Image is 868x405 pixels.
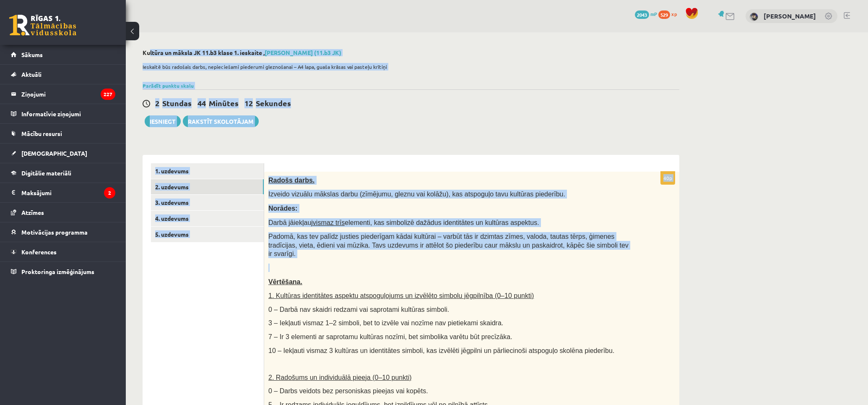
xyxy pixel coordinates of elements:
a: Parādīt punktu skalu [143,82,194,89]
span: Proktoringa izmēģinājums [21,268,94,275]
span: 10 – Iekļauti vismaz 3 kultūras un identitātes simboli, kas izvēlēti jēgpilni un pārliecinoši ats... [268,347,614,354]
a: Rīgas 1. Tālmācības vidusskola [9,15,76,36]
i: 227 [101,89,115,100]
span: 44 [198,98,206,108]
a: 5. uzdevums [151,227,264,242]
span: Mācību resursi [21,130,62,137]
a: 4. uzdevums [151,211,264,226]
span: Aktuāli [21,71,42,78]
span: Sākums [21,51,43,58]
a: Sākums [11,45,115,64]
span: 12 [244,98,253,108]
a: 2043 mP [635,10,657,17]
span: Minūtes [209,98,239,108]
i: 2 [104,187,115,199]
a: Motivācijas programma [11,222,115,242]
p: Ieskaitē būs radošais darbs, nepieciešami piederumi gleznošanai – A4 lapa, guaša krāsas vai paste... [143,63,675,71]
a: Konferences [11,242,115,261]
a: [PERSON_NAME] (11.b3 JK) [265,49,341,56]
h2: Kultūra un māksla JK 11.b3 klase 1. ieskaite , [143,49,679,56]
a: 3. uzdevums [151,195,264,210]
u: vismaz trīs [313,219,345,226]
a: [DEMOGRAPHIC_DATA] [11,144,115,163]
span: 1. Kultūras identitātes aspektu atspoguļojums un izvēlēto simbolu jēgpilnība (0–10 punkti) [268,292,534,299]
span: 0 – Darbā nav skaidri redzami vai saprotami kultūras simboli. [268,306,449,313]
legend: Informatīvie ziņojumi [21,104,115,123]
a: [PERSON_NAME] [764,12,816,20]
img: Gavriils Ševčenko [750,13,758,21]
span: Sekundes [256,98,291,108]
a: 2. uzdevums [151,179,264,195]
span: 0 – Darbs veidots bez personiskas pieejas vai kopēts. [268,387,428,395]
span: Digitālie materiāli [21,169,71,177]
a: Mācību resursi [11,124,115,143]
span: Stundas [162,98,192,108]
a: Rakstīt skolotājam [183,115,259,127]
span: Radošs darbs. [268,177,314,184]
span: 2 [155,98,159,108]
span: Motivācijas programma [21,228,88,236]
legend: Ziņojumi [21,84,115,104]
span: Darbā jāiekļauj elementi, kas simbolizē dažādus identitātes un kultūras aspektus. [268,219,539,226]
span: xp [671,10,677,17]
a: Atzīmes [11,203,115,222]
a: Proktoringa izmēģinājums [11,262,115,281]
a: Aktuāli [11,65,115,84]
body: Визуальный текстовый редактор, wiswyg-editor-user-answer-47433892912060 [8,8,398,17]
span: 2. Radošums un individuālā pieeja (0–10 punkti) [268,374,412,381]
a: 1. uzdevums [151,163,264,179]
span: [DEMOGRAPHIC_DATA] [21,149,87,157]
span: 3 – Iekļauti vismaz 1–2 simboli, bet to izvēle vai nozīme nav pietiekami skaidra. [268,319,503,327]
legend: Maksājumi [21,183,115,202]
span: Norādes: [268,205,297,212]
a: Maksājumi2 [11,183,115,202]
span: Vērtēšana. [268,278,302,285]
span: Konferences [21,248,57,256]
a: 529 xp [658,10,681,17]
p: 40p [660,171,675,185]
span: Atzīmes [21,209,44,216]
span: mP [650,10,657,17]
span: 2043 [635,10,649,19]
span: Izveido vizuālu mākslas darbu (zīmējumu, gleznu vai kolāžu), kas atspoguļo tavu kultūras piederību. [268,191,565,198]
a: Informatīvie ziņojumi [11,104,115,123]
button: Iesniegt [145,115,181,127]
a: Digitālie materiāli [11,163,115,183]
span: 7 – Ir 3 elementi ar saprotamu kultūras nozīmi, bet simbolika varētu būt precīzāka. [268,333,512,340]
a: Ziņojumi227 [11,84,115,104]
span: 529 [658,10,670,19]
span: Padomā, kas tev palīdz justies piederīgam kādai kultūrai – varbūt tās ir dzimtas zīmes, valoda, t... [268,233,629,257]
